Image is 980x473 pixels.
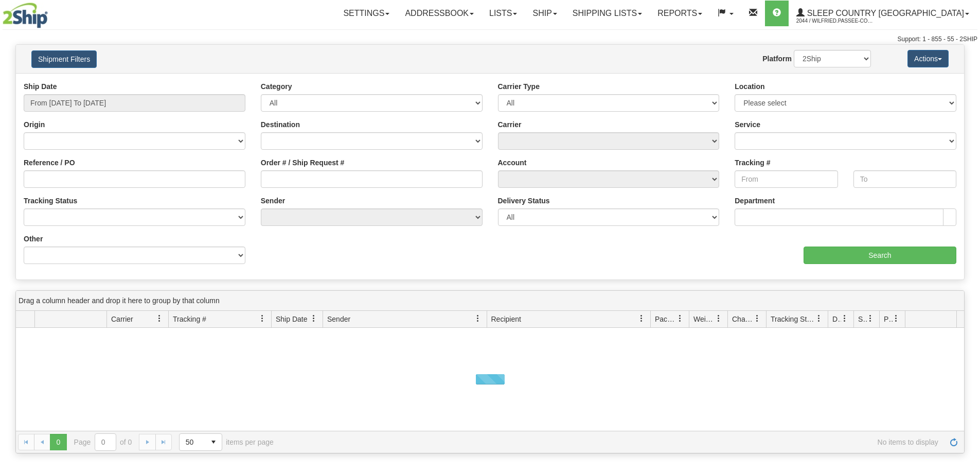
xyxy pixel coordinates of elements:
[735,196,775,206] label: Department
[862,310,879,327] a: Shipment Issues filter column settings
[179,433,222,451] span: Page sizes drop down
[31,50,97,68] button: Shipment Filters
[671,310,689,327] a: Packages filter column settings
[732,314,754,324] span: Charge
[74,433,132,451] span: Page of 0
[261,196,285,206] label: Sender
[525,1,564,26] a: Ship
[498,119,522,130] label: Carrier
[650,1,710,26] a: Reports
[498,157,527,168] label: Account
[735,170,838,188] input: From
[858,314,867,324] span: Shipment Issues
[907,50,949,67] button: Actions
[261,119,300,130] label: Destination
[482,1,525,26] a: Lists
[796,16,874,26] span: 2044 / Wilfried.Passee-Coutrin
[261,157,345,168] label: Order # / Ship Request #
[335,1,397,26] a: Settings
[804,247,956,264] input: Search
[735,119,760,130] label: Service
[633,310,650,327] a: Recipient filter column settings
[762,54,792,64] label: Platform
[3,35,977,44] div: Support: 1 - 855 - 55 - 2SHIP
[261,81,292,92] label: Category
[186,437,199,447] span: 50
[710,310,727,327] a: Weight filter column settings
[50,434,66,450] span: Page 0
[469,310,487,327] a: Sender filter column settings
[946,434,962,450] a: Refresh
[884,314,893,324] span: Pickup Status
[305,310,323,327] a: Ship Date filter column settings
[151,310,168,327] a: Carrier filter column settings
[789,1,977,26] a: Sleep Country [GEOGRAPHIC_DATA] 2044 / Wilfried.Passee-Coutrin
[254,310,271,327] a: Tracking # filter column settings
[24,157,75,168] label: Reference / PO
[655,314,676,324] span: Packages
[805,9,964,17] span: Sleep Country [GEOGRAPHIC_DATA]
[498,81,540,92] label: Carrier Type
[327,314,350,324] span: Sender
[288,438,938,446] span: No items to display
[735,81,764,92] label: Location
[693,314,715,324] span: Weight
[836,310,853,327] a: Delivery Status filter column settings
[887,310,905,327] a: Pickup Status filter column settings
[3,3,48,28] img: logo2044.jpg
[498,196,550,206] label: Delivery Status
[24,81,57,92] label: Ship Date
[173,314,206,324] span: Tracking #
[735,157,770,168] label: Tracking #
[749,310,766,327] a: Charge filter column settings
[24,196,77,206] label: Tracking Status
[111,314,133,324] span: Carrier
[24,119,45,130] label: Origin
[565,1,650,26] a: Shipping lists
[16,291,964,311] div: grid grouping header
[810,310,828,327] a: Tracking Status filter column settings
[397,1,482,26] a: Addressbook
[205,434,222,450] span: select
[491,314,521,324] span: Recipient
[832,314,841,324] span: Delivery Status
[853,170,956,188] input: To
[956,184,979,289] iframe: chat widget
[276,314,307,324] span: Ship Date
[24,234,43,244] label: Other
[771,314,815,324] span: Tracking Status
[179,433,274,451] span: items per page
